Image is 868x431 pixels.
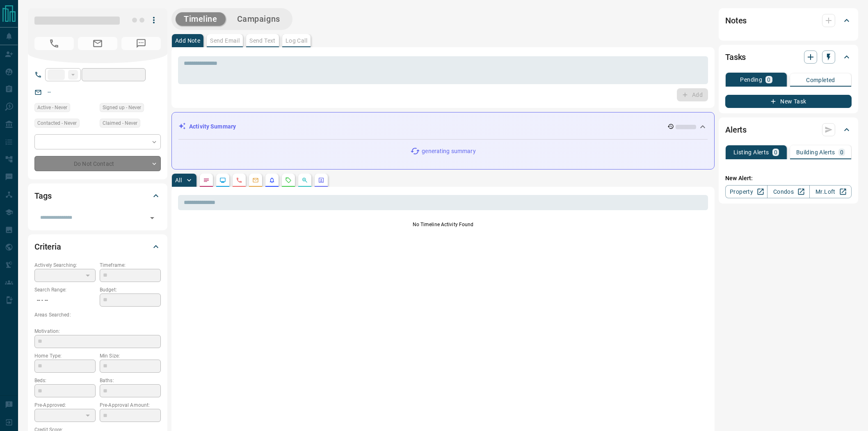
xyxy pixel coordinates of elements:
[725,95,852,108] button: New Task
[100,352,161,360] p: Min Size:
[178,119,708,134] div: Activity Summary
[103,119,137,127] span: Claimed - Never
[725,50,746,64] h2: Tasks
[34,186,161,206] div: Tags
[34,293,96,307] p: -- - --
[740,77,762,83] p: Pending
[189,122,236,131] p: Activity Summary
[34,237,161,257] div: Criteria
[34,328,161,335] p: Motivation:
[103,103,141,112] span: Signed up - Never
[725,14,747,27] h2: Notes
[34,37,74,50] span: No Number
[146,212,158,224] button: Open
[252,177,259,183] svg: Emails
[100,286,161,293] p: Budget:
[34,401,96,409] p: Pre-Approved:
[176,12,226,26] button: Timeline
[422,147,475,156] p: generating summary
[219,177,226,183] svg: Lead Browsing Activity
[34,352,96,360] p: Home Type:
[840,149,843,155] p: 0
[175,177,182,183] p: All
[318,177,324,183] svg: Agent Actions
[302,177,308,183] svg: Opportunities
[178,221,708,228] p: No Timeline Activity Found
[725,120,852,140] div: Alerts
[809,185,852,198] a: Mr.Loft
[48,89,51,95] a: --
[806,77,835,83] p: Completed
[100,261,161,269] p: Timeframe:
[725,174,852,183] p: New Alert:
[229,12,288,26] button: Campaigns
[34,377,96,384] p: Beds:
[236,177,242,183] svg: Calls
[767,185,809,198] a: Condos
[34,156,161,171] div: Do Not Contact
[269,177,275,183] svg: Listing Alerts
[175,38,200,44] p: Add Note
[767,77,770,83] p: 0
[78,37,117,50] span: No Email
[37,103,67,112] span: Active - Never
[285,177,292,183] svg: Requests
[34,261,96,269] p: Actively Searching:
[203,177,210,183] svg: Notes
[733,149,769,155] p: Listing Alerts
[100,401,161,409] p: Pre-Approval Amount:
[34,311,161,319] p: Areas Searched:
[796,149,835,155] p: Building Alerts
[100,377,161,384] p: Baths:
[725,185,767,198] a: Property
[725,47,852,67] div: Tasks
[725,123,747,136] h2: Alerts
[34,189,51,202] h2: Tags
[34,240,61,253] h2: Criteria
[121,37,161,50] span: No Number
[774,149,777,155] p: 0
[37,119,77,127] span: Contacted - Never
[725,11,852,30] div: Notes
[34,286,96,293] p: Search Range:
